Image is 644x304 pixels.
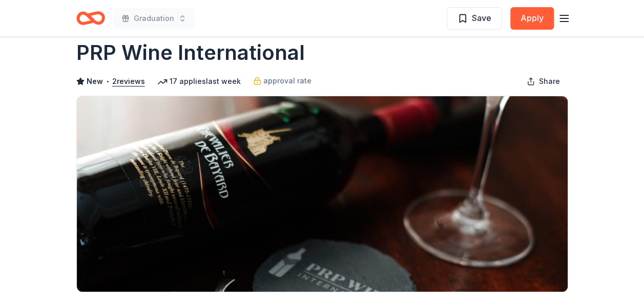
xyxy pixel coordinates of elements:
[76,38,305,67] h1: PRP Wine International
[77,96,568,292] img: Image for PRP Wine International
[253,75,311,87] a: approval rate
[134,12,174,25] span: Graduation
[472,11,491,25] span: Save
[112,75,145,88] button: 2reviews
[113,8,195,29] button: Graduation
[447,7,502,30] button: Save
[518,71,568,92] button: Share
[157,75,241,88] div: 17 applies last week
[106,77,109,85] span: •
[76,6,105,30] a: Home
[510,7,554,30] button: Apply
[539,75,560,88] span: Share
[263,75,311,87] span: approval rate
[87,75,103,88] span: New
